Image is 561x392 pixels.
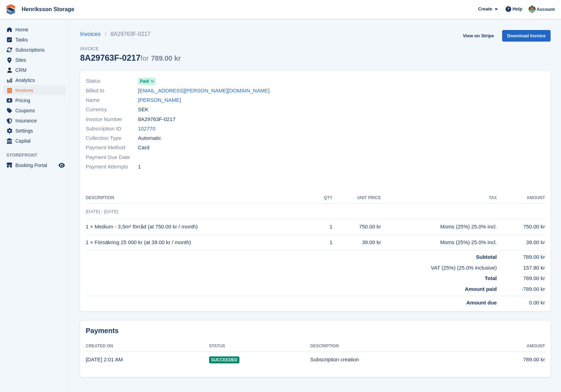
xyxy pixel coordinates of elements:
a: menu [3,126,66,136]
a: menu [3,75,66,85]
h2: Payments [86,326,545,335]
td: 1 [315,235,332,250]
span: for [140,54,148,62]
td: 789.00 kr [472,352,545,367]
span: 1 [138,163,141,171]
a: View on Stripe [460,30,497,42]
span: 789.00 kr [151,54,181,62]
span: Name [86,96,138,104]
td: 1 [315,219,332,235]
a: Download Invoice [502,30,551,42]
td: 0.00 kr [497,296,545,307]
a: menu [3,106,66,115]
a: menu [3,85,66,95]
span: Booking Portal [15,160,57,170]
span: Settings [15,126,57,136]
div: Moms (25%) 25.0% incl. [381,239,497,247]
a: menu [3,136,66,146]
a: menu [3,96,66,105]
span: Collection Type [86,134,138,142]
a: menu [3,25,66,35]
span: Billed to [86,87,138,95]
strong: Total [485,275,497,281]
span: [DATE] - [DATE] [86,209,118,214]
strong: Amount paid [465,286,497,292]
span: Payment Due Date [86,153,138,161]
td: 789.00 kr [497,272,545,282]
span: Analytics [15,75,57,85]
td: 1 × Försäkring 25 000 kr (at 39.00 kr / month) [86,235,315,250]
span: Invoices [15,85,57,95]
span: 8A29763F-0217 [138,115,176,123]
a: [EMAIL_ADDRESS][PERSON_NAME][DOMAIN_NAME] [138,87,270,95]
span: Help [513,6,522,13]
div: Moms (25%) 25.0% incl. [381,223,497,231]
span: Invoice [80,45,181,52]
th: Amount [497,193,545,204]
a: Invoices [80,30,105,38]
a: Preview store [57,161,66,169]
span: SEK [138,106,148,114]
span: Home [15,25,57,35]
a: 102770 [138,125,155,133]
span: Tasks [15,35,57,45]
span: Subscription ID [86,125,138,133]
div: 8A29763F-0217 [80,53,181,62]
span: Payment Attempts [86,163,138,171]
a: menu [3,116,66,126]
span: Account [537,6,555,13]
a: menu [3,160,66,170]
span: Pricing [15,96,57,105]
span: Create [478,6,492,13]
span: Capital [15,136,57,146]
td: Subscription creation [310,352,472,367]
span: Currency [86,106,138,114]
span: Coupons [15,106,57,115]
td: 1 × Medium - 3,5m² förråd (at 750.00 kr / month) [86,219,315,235]
span: Storefront [6,152,69,159]
td: 750.00 kr [332,219,381,235]
img: stora-icon-8386f47178a22dfd0bd8f6a31ec36ba5ce8667c1dd55bd0f319d3a0aa187defe.svg [6,4,16,15]
td: VAT (25%) (25.0% inclusive) [86,261,497,272]
span: Automatic [138,134,161,142]
span: Sites [15,55,57,65]
td: 39.00 kr [497,235,545,250]
a: Paid [138,77,156,85]
span: Insurance [15,116,57,126]
span: Subscriptions [15,45,57,55]
a: menu [3,35,66,45]
th: Tax [381,193,497,204]
nav: breadcrumbs [80,30,181,38]
span: Payment Method [86,144,138,152]
img: Isak Martinelle [529,6,536,13]
th: Unit Price [332,193,381,204]
span: CRM [15,65,57,75]
a: menu [3,55,66,65]
td: 750.00 kr [497,219,545,235]
th: Description [310,341,472,352]
th: Amount [472,341,545,352]
th: Created On [86,341,209,352]
td: 789.00 kr [497,250,545,261]
td: -789.00 kr [497,282,545,296]
a: Henriksson Storage [19,3,77,15]
a: menu [3,65,66,75]
span: Status [86,77,138,85]
td: 157.80 kr [497,261,545,272]
span: Succeeded [209,356,239,363]
strong: Amount due [466,300,497,306]
th: Description [86,193,315,204]
a: menu [3,45,66,55]
span: Card [138,144,149,152]
td: 39.00 kr [332,235,381,250]
th: QTY [315,193,332,204]
span: Invoice Number [86,115,138,123]
span: Paid [140,78,149,84]
th: Status [209,341,310,352]
time: 2025-08-31 00:01:30 UTC [86,356,123,362]
strong: Subtotal [476,254,497,260]
a: [PERSON_NAME] [138,96,181,104]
